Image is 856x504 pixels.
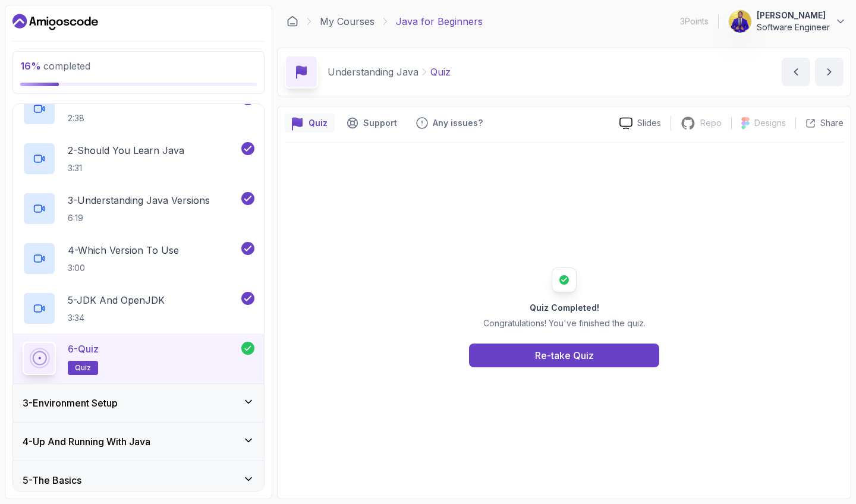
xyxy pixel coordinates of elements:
[13,384,264,422] button: 3-Environment Setup
[20,60,90,72] span: completed
[12,12,98,31] a: Dashboard
[68,143,184,157] p: 2 - Should You Learn Java
[23,192,254,225] button: 3-Understanding Java Versions6:19
[23,92,254,125] button: 1-What Is Java2:38
[680,15,709,27] p: 3 Points
[483,317,646,329] p: Congratulations! You've finished the quiz.
[75,363,91,373] span: quiz
[729,10,751,33] img: user profile image
[363,117,397,129] p: Support
[339,114,404,133] button: Support button
[68,262,179,274] p: 3:00
[68,293,165,307] p: 5 - JDK And OpenJDK
[23,292,254,325] button: 5-JDK And OpenJDK3:34
[68,243,179,257] p: 4 - Which Version To Use
[23,396,118,410] h3: 3 - Environment Setup
[68,212,210,224] p: 6:19
[815,58,844,86] button: next content
[320,14,374,29] a: My Courses
[409,114,490,133] button: Feedback button
[23,242,254,275] button: 4-Which Version To Use3:00
[68,162,184,174] p: 3:31
[285,114,335,133] button: quiz button
[637,117,661,129] p: Slides
[309,117,328,129] p: Quiz
[23,434,150,449] h3: 4 - Up And Running With Java
[68,312,165,324] p: 3:34
[68,342,99,356] p: 6 - Quiz
[68,112,135,124] p: 2:38
[757,21,830,33] p: Software Engineer
[328,65,418,79] p: Understanding Java
[483,302,646,314] h2: Quiz Completed!
[13,461,264,499] button: 5-The Basics
[433,117,483,129] p: Any issues?
[396,14,483,29] p: Java for Beginners
[68,193,210,207] p: 3 - Understanding Java Versions
[757,10,830,21] p: [PERSON_NAME]
[728,10,846,33] button: user profile image[PERSON_NAME]Software Engineer
[13,423,264,461] button: 4-Up And Running With Java
[469,344,659,367] button: Re-take Quiz
[754,117,786,129] p: Designs
[287,15,298,27] a: Dashboard
[20,60,41,72] span: 16 %
[700,117,722,129] p: Repo
[782,58,810,86] button: previous content
[430,65,451,79] p: Quiz
[610,117,671,130] a: Slides
[795,117,844,129] button: Share
[23,342,254,375] button: 6-Quizquiz
[23,142,254,175] button: 2-Should You Learn Java3:31
[820,117,844,129] p: Share
[23,473,81,487] h3: 5 - The Basics
[535,348,594,363] div: Re-take Quiz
